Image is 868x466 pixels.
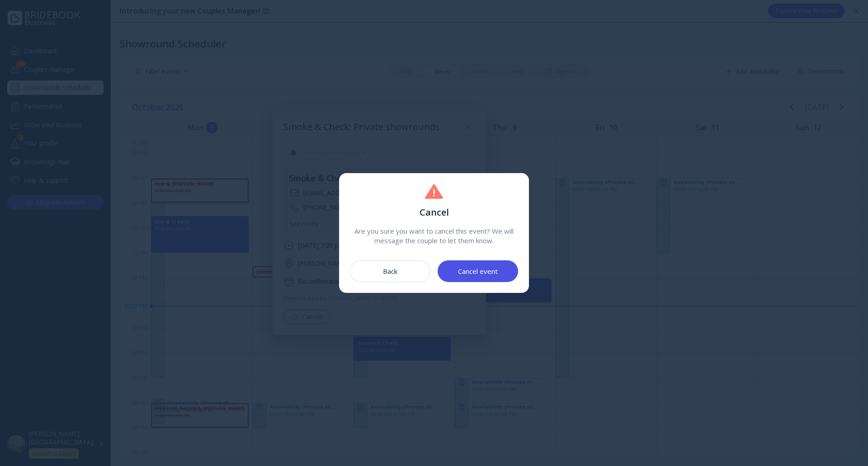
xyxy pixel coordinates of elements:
[458,268,498,275] div: Cancel event
[350,260,430,282] button: Back
[350,226,518,246] div: Are you sure you want to cancel this event? We will message the couple to let them know.
[383,268,397,275] div: Back
[350,206,518,219] div: Cancel
[438,260,518,282] button: Cancel event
